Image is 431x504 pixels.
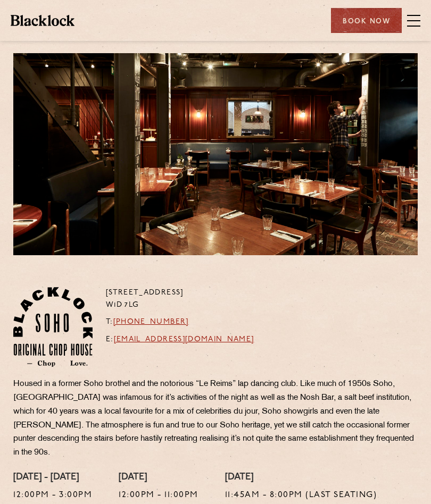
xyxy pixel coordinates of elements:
p: 11:45am - 8:00pm (Last seating) [225,489,377,502]
p: T: [106,316,254,329]
img: Soho-stamp-default.svg [13,287,93,367]
img: BL_Textured_Logo-footer-cropped.svg [11,15,74,26]
p: 12:00pm - 11:00pm [119,489,198,502]
div: Book Now [331,8,402,33]
h4: [DATE] [225,472,377,484]
a: [PHONE_NUMBER] [113,318,189,326]
h4: [DATE] [119,472,198,484]
p: [STREET_ADDRESS] W1D 7LG [106,287,254,311]
p: Housed in a former Soho brothel and the notorious “Le Reims” lap dancing club. Like much of 1950s... [13,377,418,460]
p: E: [106,334,254,346]
a: [EMAIL_ADDRESS][DOMAIN_NAME] [114,335,254,343]
p: 12:00pm - 3:00pm [13,489,92,502]
h4: [DATE] - [DATE] [13,472,92,484]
